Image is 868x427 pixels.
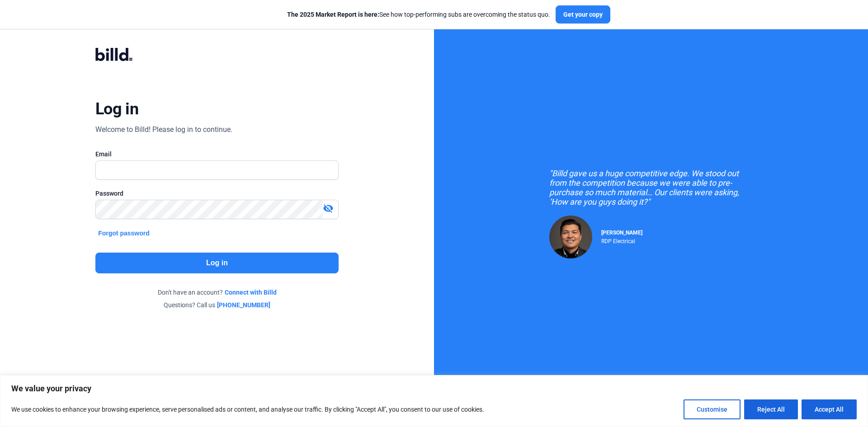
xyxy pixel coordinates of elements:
div: Email [95,150,339,159]
button: Reject All [744,399,798,419]
a: [PHONE_NUMBER] [217,300,270,310]
div: Welcome to Billd! Please log in to continue. [95,124,232,135]
button: Accept All [802,399,857,419]
span: [PERSON_NAME] [601,230,642,236]
div: See how top-performing subs are overcoming the status quo. [287,10,550,19]
button: Get your copy [556,5,610,23]
button: Forgot password [95,228,152,238]
button: Customise [684,399,741,419]
p: We value your privacy [11,383,857,394]
div: Log in [95,99,138,119]
button: Log in [95,253,339,273]
div: "Billd gave us a huge competitive edge. We stood out from the competition because we were able to... [549,169,753,206]
div: RDP Electrical [601,236,642,244]
img: Raul Pacheco [549,216,592,258]
mat-icon: visibility_off [323,203,334,214]
span: The 2025 Market Report is here: [287,11,379,18]
a: Connect with Billd [225,288,277,297]
div: Questions? Call us [95,300,339,310]
div: Password [95,189,339,198]
p: We use cookies to enhance your browsing experience, serve personalised ads or content, and analys... [11,404,484,415]
div: Don't have an account? [95,288,339,297]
